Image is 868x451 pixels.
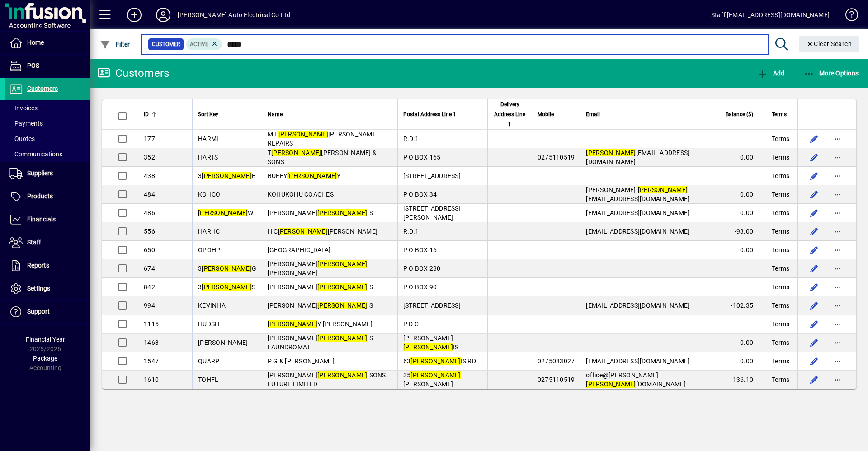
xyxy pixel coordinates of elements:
[27,85,58,92] span: Customers
[403,246,437,254] span: P O BOX 16
[268,131,378,147] span: M L [PERSON_NAME] REPAIRS
[317,302,367,309] em: [PERSON_NAME]
[712,241,766,259] td: 0.00
[830,187,845,202] button: More options
[278,131,328,138] em: [PERSON_NAME]
[100,41,130,48] span: Filter
[5,277,90,300] a: Settings
[712,296,766,315] td: -102.35
[268,357,335,365] span: P G & [PERSON_NAME]
[9,120,43,127] span: Payments
[178,8,290,22] div: [PERSON_NAME] Auto Electrical Co Ltd
[830,298,845,313] button: More options
[839,2,857,31] a: Knowledge Base
[202,283,251,291] em: [PERSON_NAME]
[268,149,377,165] span: T [PERSON_NAME] & SONS
[712,148,766,167] td: 0.00
[268,283,373,291] span: [PERSON_NAME] IS
[586,228,689,235] span: [EMAIL_ADDRESS][DOMAIN_NAME]
[586,149,636,156] em: [PERSON_NAME]
[403,343,453,351] em: [PERSON_NAME]
[772,134,789,143] span: Terms
[5,116,90,131] a: Payments
[586,109,600,119] span: Email
[493,99,526,129] span: Delivery Address Line 1
[410,371,460,379] em: [PERSON_NAME]
[403,371,461,388] span: 35 [PERSON_NAME]
[27,239,41,246] span: Staff
[772,245,789,254] span: Terms
[807,132,821,146] button: Edit
[268,320,373,328] span: Y [PERSON_NAME]
[144,135,155,142] span: 177
[403,357,476,365] span: 63 IS RD
[807,372,821,387] button: Edit
[268,334,373,351] span: [PERSON_NAME] IS LAUNDROMAT
[807,298,821,313] button: Edit
[268,172,341,179] span: BUFFY Y
[726,109,753,119] span: Balance ($)
[830,243,845,257] button: More options
[144,339,159,346] span: 1463
[807,187,821,202] button: Edit
[410,357,460,365] em: [PERSON_NAME]
[717,109,761,119] div: Balance ($)
[27,39,44,46] span: Home
[772,208,789,217] span: Terms
[9,150,62,158] span: Communications
[804,70,859,77] span: More Options
[198,339,248,346] span: [PERSON_NAME]
[198,228,220,235] span: HARHC
[830,132,845,146] button: More options
[5,32,90,54] a: Home
[5,208,90,231] a: Financials
[5,162,90,185] a: Suppliers
[772,264,789,273] span: Terms
[586,109,706,119] div: Email
[317,209,367,216] em: [PERSON_NAME]
[27,216,56,223] span: Financials
[198,135,220,142] span: HARML
[712,222,766,241] td: -93.00
[198,357,219,365] span: QUARP
[638,186,688,193] em: [PERSON_NAME]
[144,109,164,119] div: ID
[586,186,689,202] span: [PERSON_NAME]. [EMAIL_ADDRESS][DOMAIN_NAME]
[772,319,789,329] span: Terms
[198,302,226,309] span: KEVINHA
[799,36,859,52] button: Clear
[772,109,787,119] span: Terms
[144,357,159,365] span: 1547
[807,335,821,350] button: Edit
[202,172,251,179] em: [PERSON_NAME]
[5,254,90,277] a: Reports
[807,150,821,164] button: Edit
[152,40,180,49] span: Customer
[830,335,845,350] button: More options
[198,191,220,198] span: KOHCO
[586,357,689,365] span: [EMAIL_ADDRESS][DOMAIN_NAME]
[403,334,459,351] span: [PERSON_NAME] IS
[807,261,821,276] button: Edit
[268,260,368,277] span: [PERSON_NAME] [PERSON_NAME]
[712,352,766,371] td: 0.00
[144,209,155,216] span: 486
[772,153,789,162] span: Terms
[5,185,90,208] a: Products
[807,206,821,220] button: Edit
[268,302,373,309] span: [PERSON_NAME] IS
[712,371,766,389] td: -136.10
[198,320,219,328] span: HUDSH
[5,131,90,146] a: Quotes
[268,191,334,198] span: KOHUKOHU COACHES
[198,172,256,179] span: 3 B
[9,135,35,142] span: Quotes
[268,109,283,119] span: Name
[202,265,251,272] em: [PERSON_NAME]
[198,209,248,216] em: [PERSON_NAME]
[198,376,218,383] span: TOHFL
[198,283,255,291] span: 3 S
[144,376,159,383] span: 1610
[144,302,155,309] span: 994
[772,171,789,180] span: Terms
